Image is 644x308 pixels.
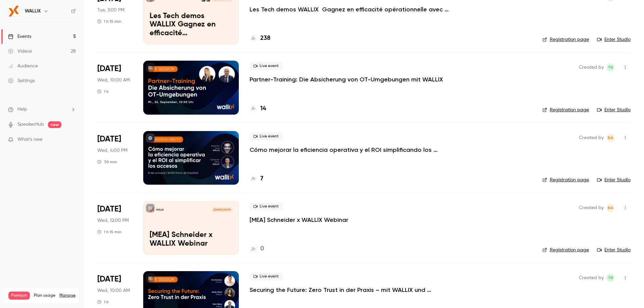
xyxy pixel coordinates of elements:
a: Registration page [542,247,589,253]
span: Created by [579,274,604,282]
div: 1 h [97,299,109,305]
span: Wed, 4:00 PM [97,147,127,154]
span: BA [608,134,613,142]
span: Premium [8,292,30,300]
span: Bea Andres [606,204,614,212]
div: Videos [8,48,32,55]
a: 0 [250,244,264,253]
div: Oct 8 Wed, 4:00 PM (Europe/Madrid) [97,131,132,185]
a: Cómo mejorar la eficiencia operativa y el ROI simplificando los accesos [250,146,451,154]
span: Bea Andres [606,134,614,142]
span: TR [608,274,613,282]
a: Enter Studio [597,36,631,43]
a: Manage [59,293,75,298]
div: Audience [8,63,38,69]
h4: 7 [260,174,263,183]
span: Live event [250,272,283,281]
span: [DATE] 12:00 PM [212,207,232,212]
span: new [48,121,61,128]
a: Enter Studio [597,107,631,113]
a: Partner-Training: Die Absicherung von OT-Umgebungen mit WALLIX [250,75,443,83]
span: Thomas Reinhard [606,63,614,71]
div: 1 h 15 min [97,19,121,24]
span: Thomas Reinhard [606,274,614,282]
span: What's new [17,136,43,143]
a: 238 [250,34,270,43]
span: Live event [250,62,283,70]
span: Created by [579,204,604,212]
h4: 238 [260,34,270,43]
a: SpeakerHub [17,121,44,128]
span: [DATE] [97,63,121,74]
iframe: Noticeable Trigger [68,137,76,143]
li: help-dropdown-opener [8,106,76,113]
div: 1 h [97,89,109,94]
h4: 14 [260,104,266,113]
span: [DATE] [97,134,121,144]
a: Registration page [542,107,589,113]
a: Securing the Future: Zero Trust in der Praxis – mit WALLIX und Techway [250,286,451,294]
a: Enter Studio [597,177,631,183]
a: Enter Studio [597,247,631,253]
img: WALLIX [8,6,19,16]
a: Registration page [542,36,589,43]
span: BA [608,204,613,212]
a: [MEA] Schneider x WALLIX WebinarWALLIX[DATE] 12:00 PM[MEA] Schneider x WALLIX Webinar [143,201,239,255]
a: Les Tech demos WALLIX Gagnez en efficacité opérationnelle avec WALLIX PAM [250,5,451,13]
p: Les Tech demos WALLIX Gagnez en efficacité opérationnelle avec WALLIX PAM [150,12,232,38]
span: [DATE] [97,274,121,285]
span: Wed, 12:00 PM [97,217,129,224]
div: Settings [8,77,35,84]
a: [MEA] Schneider x WALLIX Webinar [250,216,348,224]
p: WALLIX [156,208,164,211]
a: 14 [250,104,266,113]
div: 1 h 15 min [97,229,121,235]
span: Live event [250,202,283,210]
div: Oct 29 Wed, 12:00 PM (Europe/Madrid) [97,201,132,255]
span: [DATE] [97,204,121,214]
span: Created by [579,63,604,71]
span: Wed, 10:00 AM [97,287,130,294]
p: [MEA] Schneider x WALLIX Webinar [150,231,232,248]
span: Help [17,106,27,113]
div: 30 min [97,159,117,165]
span: TR [608,63,613,71]
span: Wed, 10:00 AM [97,77,130,83]
div: Events [8,33,31,40]
a: 7 [250,174,263,183]
div: Sep 24 Wed, 10:00 AM (Europe/Paris) [97,61,132,114]
h6: WALLIX [25,8,41,14]
h4: 0 [260,244,264,253]
a: Registration page [542,177,589,183]
span: Created by [579,134,604,142]
span: Plan usage [34,293,55,298]
span: Tue, 3:00 PM [97,7,124,13]
span: Live event [250,132,283,140]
